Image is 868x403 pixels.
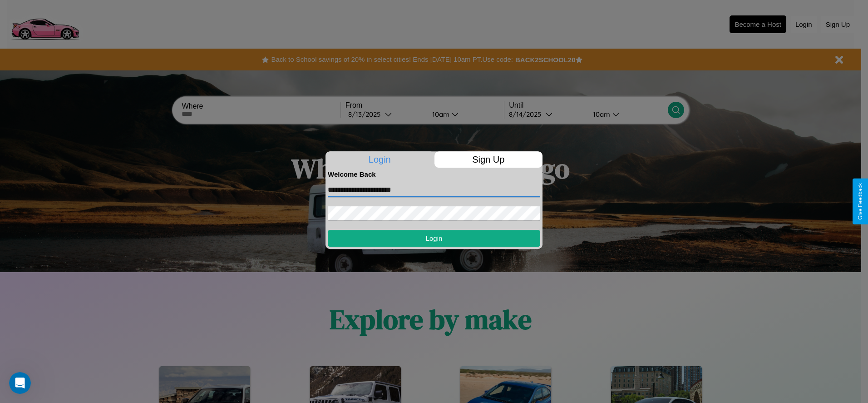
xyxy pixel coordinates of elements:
[328,170,540,178] h4: Welcome Back
[9,372,31,394] iframe: Intercom live chat
[325,151,434,168] p: Login
[328,230,540,247] button: Login
[434,151,543,168] p: Sign Up
[857,183,863,220] div: Give Feedback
